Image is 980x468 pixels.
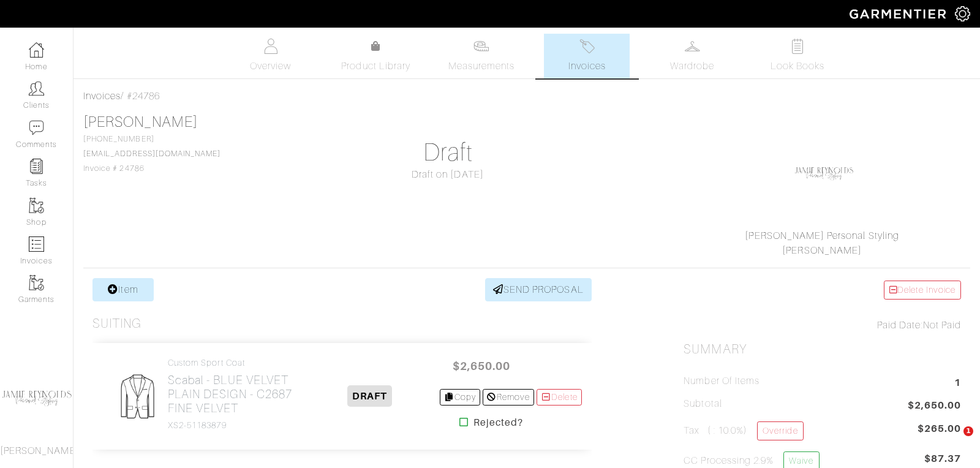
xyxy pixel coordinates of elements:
[439,34,525,78] a: Measurements
[263,39,278,54] img: basicinfo-40fd8af6dae0f16599ec9e87c0ef1c0a1fdea2edbe929e3d69a839185d80c458.svg
[83,114,198,130] a: [PERSON_NAME]
[579,39,595,54] img: orders-27d20c2124de7fd6de4e0e44c1d41de31381a507db9b33961299e4e07d508b8c.svg
[29,42,44,58] img: dashboard-icon-dbcd8f5a0b271acd01030246c82b418ddd0df26cd7fceb0bd07c9910d44c42f6.png
[877,320,923,331] span: Paid Date:
[782,245,862,256] a: [PERSON_NAME]
[537,389,582,406] a: Delete
[745,230,899,241] a: [PERSON_NAME] Personal Styling
[483,389,533,406] a: Remove
[29,236,44,252] img: orders-icon-0abe47150d42831381b5fb84f609e132dff9fe21cb692f30cb5eec754e2cba89.png
[440,389,481,406] a: Copy
[670,59,714,74] span: Wardrobe
[445,353,518,379] span: $2,650.00
[448,59,515,74] span: Measurements
[29,120,44,135] img: comment-icon-a0a6a9ef722e966f86d9cbdc48e553b5cf19dbc54f86b18d962a5391bc8f6eb6.png
[309,138,587,167] h1: Draft
[333,39,419,74] a: Product Library
[83,91,121,102] a: Invoices
[92,278,154,301] a: Item
[473,39,489,54] img: measurements-466bbee1fd09ba9460f595b01e5d73f9e2bff037440d3c8f018324cb6cdf7a4a.svg
[684,421,803,440] h5: Tax ( : 10.0%)
[568,59,606,74] span: Invoices
[955,6,970,21] img: gear-icon-white-bd11855cb880d31180b6d7d6211b90ccbf57a29d726f0c71d8c61bd08dd39cc2.png
[684,318,961,333] div: Not Paid
[843,3,955,25] img: garmentier-logo-header-white-b43fb05a5012e4ada735d5af1a66efaba907eab6374d6393d1fbf88cb4ef424d.png
[793,143,854,204] img: Laf3uQ8GxXCUCpUxMBPvKvLn.png
[29,198,44,213] img: garments-icon-b7da505a4dc4fd61783c78ac3ca0ef83fa9d6f193b1c9dc38574b1d14d53ca28.png
[963,426,973,436] span: 1
[790,39,805,54] img: todo-9ac3debb85659649dc8f770b8b6100bb5dab4b48dedcbae339e5042a72dfd3cc.svg
[649,34,735,78] a: Wardrobe
[168,420,301,431] h4: XS2-51183879
[168,373,301,415] h2: Scabal - BLUE VELVET PLAIN DESIGN - C2687 FINE VELVET
[938,426,968,456] iframe: Intercom live chat
[347,385,392,407] span: DRAFT
[111,371,163,422] img: Mens_SportCoat-80010867aa4725b62b9a09ffa5103b2b3040b5cb37876859cbf8e78a4e2258a7.png
[29,275,44,290] img: garments-icon-b7da505a4dc4fd61783c78ac3ca0ef83fa9d6f193b1c9dc38574b1d14d53ca28.png
[29,159,44,174] img: reminder-icon-8004d30b9f0a5d33ae49ab947aed9ed385cf756f9e5892f1edd6e32f2345188e.png
[685,39,700,54] img: wardrobe-487a4870c1b7c33e795ec22d11cfc2ed9d08956e64fb3008fe2437562e282088.svg
[908,398,961,415] span: $2,650.00
[544,34,630,78] a: Invoices
[250,59,291,74] span: Overview
[757,421,803,440] a: Override
[83,135,221,173] span: [PHONE_NUMBER] Invoice # 24786
[485,278,592,301] a: SEND PROPOSAL
[29,81,44,96] img: clients-icon-6bae9207a08558b7cb47a8932f037763ab4055f8c8b6bfacd5dc20c3e0201464.png
[309,167,587,182] div: Draft on [DATE]
[228,34,314,78] a: Overview
[83,149,221,158] a: [EMAIL_ADDRESS][DOMAIN_NAME]
[473,415,523,430] strong: Rejected?
[684,342,961,357] h2: Summary
[92,316,141,331] h3: Suiting
[341,59,410,74] span: Product Library
[684,398,722,410] h5: Subtotal
[918,421,961,436] span: $265.00
[168,358,301,431] a: Custom Sport Coat Scabal - BLUE VELVET PLAIN DESIGN - C2687 FINE VELVET XS2-51183879
[83,89,970,104] div: / #24786
[168,358,301,368] h4: Custom Sport Coat
[755,34,840,78] a: Look Books
[954,376,961,392] span: 1
[771,59,825,74] span: Look Books
[884,281,961,300] a: Delete Invoice
[684,376,759,387] h5: Number of Items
